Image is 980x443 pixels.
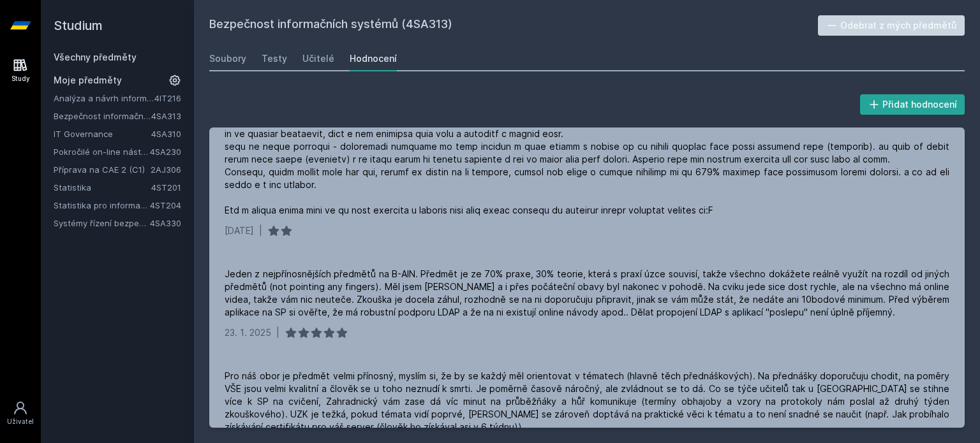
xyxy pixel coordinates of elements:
a: 4IT216 [154,93,181,103]
a: 4SA230 [150,147,181,157]
a: IT Governance [54,127,151,140]
a: Analýza a návrh informačních systémů [54,92,154,105]
div: Pro náš obor je předmět velmi přínosný, myslím si, že by se každý měl orientovat v tématech (hlav... [225,370,949,433]
span: Moje předměty [54,74,122,87]
div: Uživatel [7,417,34,426]
a: Study [3,51,38,90]
a: 4SA330 [150,218,181,228]
a: Hodnocení [350,46,397,71]
a: 2AJ306 [151,164,181,175]
a: Příprava na CAE 2 (C1) [54,163,151,176]
a: Učitelé [302,46,334,71]
div: Soubory [209,52,246,65]
div: 23. 1. 2025 [225,326,271,339]
div: Hodnocení [350,52,397,65]
a: Uživatel [3,394,38,433]
h2: Bezpečnost informačních systémů (4SA313) [209,15,818,36]
div: loremips dolorsitame consectet ad elits doeius. te in, utlabor etdolo mag aliq enimadm veniamquis... [225,38,949,217]
a: 4ST204 [150,200,181,210]
a: 4SA313 [151,111,181,121]
a: Statistika pro informatiky [54,199,150,212]
div: [DATE] [225,224,254,237]
a: 4SA310 [151,129,181,139]
div: Jeden z nejpřínosnějších předmětů na B-AIN. Předmět je ze 70% praxe, 30% teorie, která s praxí úz... [225,268,949,319]
div: Study [11,74,30,84]
a: Systémy řízení bezpečnostních událostí [54,217,150,229]
div: | [259,224,262,237]
div: | [276,326,279,339]
button: Odebrat z mých předmětů [818,15,965,36]
a: Statistika [54,181,151,194]
a: Všechny předměty [54,52,137,62]
a: Testy [262,46,287,71]
a: Bezpečnost informačních systémů [54,110,151,122]
a: Pokročilé on-line nástroje pro analýzu a zpracování informací [54,145,150,158]
a: 4ST201 [151,182,181,192]
div: Testy [262,52,287,65]
button: Přidat hodnocení [860,94,965,115]
a: Soubory [209,46,246,71]
div: Učitelé [302,52,334,65]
